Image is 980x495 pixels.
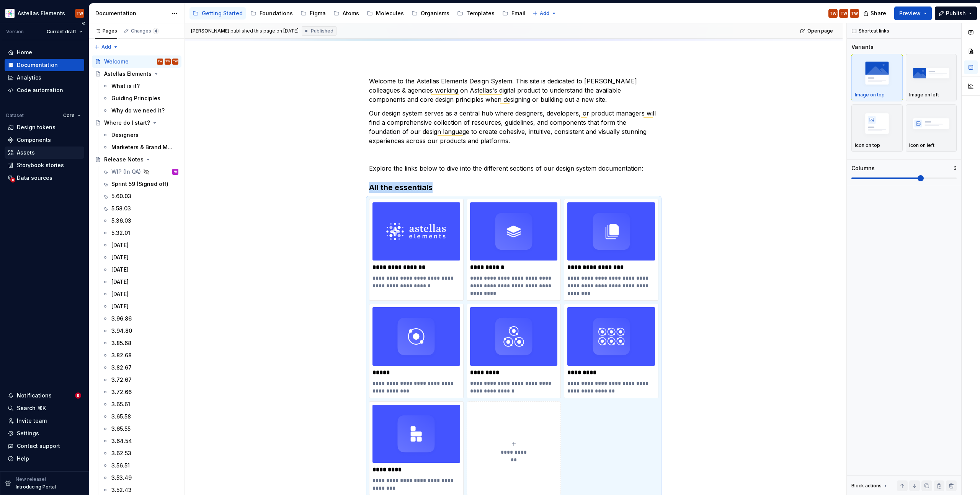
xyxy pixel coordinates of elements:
[99,410,181,423] a: 3.65.58
[851,54,903,101] button: placeholderImage on top
[78,18,89,29] button: Collapse sidebar
[376,10,404,17] div: Molecules
[17,61,58,69] div: Documentation
[5,415,84,427] a: Invite team
[5,84,84,96] a: Code automation
[153,28,159,34] span: 4
[330,7,362,20] a: Atoms
[540,10,549,16] span: Add
[17,442,60,450] div: Contact support
[99,215,181,227] a: 5.36.03
[470,307,558,365] img: 5da99b7a-34bf-4b04-8c05-864bcb0e118d.png
[5,427,84,440] a: Settings
[798,26,836,36] a: Open page
[408,7,452,20] a: Organisms
[104,58,129,65] div: Welcome
[935,7,977,20] button: Publish
[202,10,243,17] div: Getting Started
[5,172,84,184] a: Data sources
[17,136,51,144] div: Components
[851,43,874,51] div: Variants
[5,59,84,71] a: Documentation
[111,192,131,200] div: 5.60.03
[99,349,181,361] a: 3.82.68
[899,10,921,17] span: Preview
[111,131,139,139] div: Designers
[99,141,181,153] a: Marketers & Brand Managers
[17,161,64,169] div: Storybook stories
[111,217,131,225] div: 5.36.03
[454,7,498,20] a: Templates
[99,251,181,264] a: [DATE]
[189,6,529,21] div: Page tree
[95,10,168,17] div: Documentation
[511,10,526,17] div: Email
[99,202,181,215] a: 5.58.03
[111,486,132,494] div: 3.52.43
[260,10,293,17] div: Foundations
[99,276,181,288] a: [DATE]
[43,26,86,37] button: Current draft
[111,474,132,482] div: 3.53.49
[99,447,181,459] a: 3.62.53
[17,124,56,131] div: Design tokens
[567,202,655,261] img: c7b6741a-8c44-4dcc-8797-f9bd037338ba.png
[99,423,181,435] a: 3.65.55
[17,86,63,94] div: Code automation
[2,5,87,21] button: Astellas ElementsTW
[17,174,52,182] div: Data sources
[111,364,132,371] div: 3.82.67
[99,435,181,447] a: 3.64.54
[369,77,658,104] p: Welcome to the Astellas Elements Design System. This site is dedicated to [PERSON_NAME] colleague...
[909,92,939,98] p: Image on left
[851,483,882,489] div: Block actions
[499,7,529,20] a: Email
[807,28,833,34] span: Open page
[111,180,168,188] div: Sprint 59 (Signed off)
[5,9,15,18] img: b2369ad3-f38c-46c1-b2a2-f2452fdbdcd2.png
[17,74,41,81] div: Analytics
[111,449,131,457] div: 3.62.53
[111,413,131,420] div: 3.65.58
[851,104,903,152] button: placeholderIcon on top
[111,339,131,347] div: 3.85.68
[855,92,885,98] p: Image on top
[954,165,957,171] p: 3
[63,112,75,119] span: Core
[99,227,181,239] a: 5.32.01
[840,10,847,16] div: TW
[99,129,181,141] a: Designers
[369,109,658,145] p: Our design system serves as a central hub where designers, developers, or product managers will f...
[111,254,129,261] div: [DATE]
[17,392,52,399] div: Notifications
[5,147,84,159] a: Assets
[851,480,889,491] div: Block actions
[111,278,129,286] div: [DATE]
[92,153,181,166] a: Release Notes
[99,190,181,202] a: 5.60.03
[230,28,299,34] div: published this page on [DATE]
[372,405,460,463] img: 849479c4-636e-4cb0-9003-f9a890b9b778.png
[111,94,160,102] div: Guiding Principles
[17,49,32,56] div: Home
[131,28,159,34] div: Changes
[871,10,886,17] span: Share
[567,307,655,365] img: d1d0dd61-6a67-423a-94af-26688c7f5c5c.png
[111,352,132,359] div: 3.82.68
[851,10,858,16] div: TW
[311,28,333,34] span: Published
[466,10,495,17] div: Templates
[99,374,181,386] a: 3.72.67
[855,59,899,87] img: placeholder
[297,7,329,20] a: Figma
[99,239,181,251] a: [DATE]
[859,7,891,20] button: Share
[5,72,84,84] a: Analytics
[372,202,460,261] img: ac35f9c0-e971-4b5c-8bd1-76be1fcd74cb.png
[111,290,129,298] div: [DATE]
[76,10,83,16] div: TW
[104,70,152,78] div: Astellas Elements
[99,325,181,337] a: 3.94.80
[99,104,181,117] a: Why do we need it?
[99,288,181,300] a: [DATE]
